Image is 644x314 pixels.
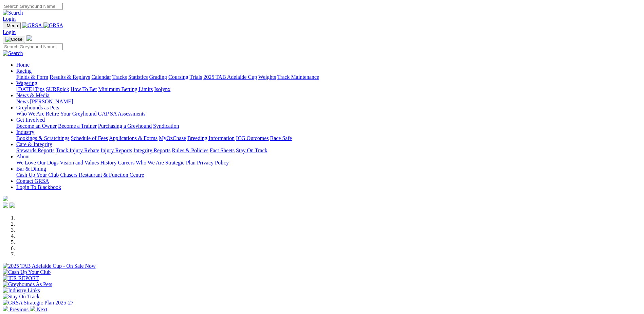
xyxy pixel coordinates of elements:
a: Fields & Form [16,74,48,80]
div: Greyhounds as Pets [16,111,641,117]
img: Close [5,37,22,42]
img: chevron-right-pager-white.svg [30,306,35,311]
a: Schedule of Fees [71,135,108,141]
img: Industry Links [3,287,40,294]
img: GRSA [22,22,42,29]
div: Bar & Dining [16,172,641,178]
a: Syndication [153,123,179,129]
a: Cash Up Your Club [16,172,59,178]
a: Retire Your Greyhound [46,111,97,117]
a: Grading [149,74,167,80]
a: Login To Blackbook [16,184,61,190]
a: Careers [118,160,134,165]
a: Tracks [112,74,127,80]
a: How To Bet [71,86,97,92]
a: Login [3,29,16,35]
img: Stay On Track [3,294,39,300]
img: GRSA Strategic Plan 2025-27 [3,300,73,306]
a: Next [30,307,47,312]
a: 2025 TAB Adelaide Cup [203,74,257,80]
a: Rules & Policies [172,147,208,153]
button: Toggle navigation [3,36,25,43]
a: Stay On Track [236,147,267,153]
a: [PERSON_NAME] [30,99,73,104]
a: SUREpick [46,86,69,92]
a: Applications & Forms [109,135,158,141]
a: History [100,160,116,165]
div: Industry [16,135,641,141]
span: Menu [7,23,18,28]
a: Calendar [91,74,111,80]
img: IER REPORT [3,275,39,281]
a: We Love Our Dogs [16,160,58,165]
a: Track Maintenance [277,74,319,80]
a: Get Involved [16,117,45,123]
a: Trials [189,74,202,80]
img: facebook.svg [3,203,8,208]
a: Home [16,62,30,68]
a: News [16,99,29,104]
a: Track Injury Rebate [56,147,99,153]
img: Cash Up Your Club [3,269,51,275]
a: MyOzChase [159,135,186,141]
a: Fact Sheets [210,147,235,153]
a: Purchasing a Greyhound [98,123,152,129]
div: Wagering [16,86,641,92]
a: About [16,154,30,159]
a: Who We Are [136,160,164,165]
img: GRSA [43,22,63,29]
div: Get Involved [16,123,641,129]
a: Chasers Restaurant & Function Centre [60,172,144,178]
a: Race Safe [270,135,292,141]
a: Stewards Reports [16,147,54,153]
a: Injury Reports [100,147,132,153]
img: logo-grsa-white.png [26,35,32,41]
a: [DATE] Tips [16,86,44,92]
img: 2025 TAB Adelaide Cup - On Sale Now [3,263,96,269]
a: Isolynx [154,86,170,92]
a: Care & Integrity [16,141,52,147]
span: Previous [10,307,29,312]
a: Bookings & Scratchings [16,135,69,141]
div: News & Media [16,99,641,105]
a: Results & Replays [50,74,90,80]
div: Racing [16,74,641,80]
a: Statistics [128,74,148,80]
input: Search [3,43,63,50]
a: Racing [16,68,32,74]
input: Search [3,3,63,10]
a: Greyhounds as Pets [16,105,59,110]
a: Minimum Betting Limits [98,86,153,92]
a: Who We Are [16,111,44,117]
button: Toggle navigation [3,22,21,29]
div: About [16,160,641,166]
a: Weights [258,74,276,80]
img: Search [3,50,23,56]
a: Breeding Information [187,135,235,141]
a: Bar & Dining [16,166,46,172]
a: Strategic Plan [165,160,196,165]
a: Contact GRSA [16,178,49,184]
a: Industry [16,129,34,135]
a: Become an Owner [16,123,57,129]
span: Next [37,307,47,312]
a: Privacy Policy [197,160,229,165]
img: logo-grsa-white.png [3,196,8,201]
img: Search [3,10,23,16]
a: GAP SA Assessments [98,111,146,117]
a: ICG Outcomes [236,135,269,141]
a: Login [3,16,16,22]
a: Previous [3,307,30,312]
a: Vision and Values [60,160,99,165]
img: twitter.svg [10,203,15,208]
img: chevron-left-pager-white.svg [3,306,8,311]
a: Wagering [16,80,37,86]
a: Coursing [168,74,188,80]
a: Integrity Reports [133,147,170,153]
div: Care & Integrity [16,147,641,154]
a: News & Media [16,92,50,98]
a: Become a Trainer [58,123,97,129]
img: Greyhounds As Pets [3,281,52,287]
